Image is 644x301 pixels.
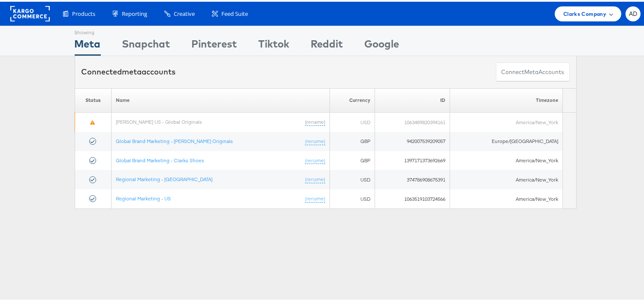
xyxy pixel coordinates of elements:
span: Feed Suite [221,8,248,16]
td: 1063519103724566 [375,188,450,207]
button: ConnectmetaAccounts [496,61,570,80]
td: USD [330,188,375,207]
a: Global Brand Marketing - Clarks Shoes [116,155,204,162]
td: 1397171373692669 [375,149,450,169]
a: [PERSON_NAME] US - Global Originals [116,117,202,123]
a: (rename) [305,155,325,163]
td: GBP [330,149,375,169]
span: Clarks Company [563,8,606,17]
span: Products [72,8,95,16]
div: Snapchat [122,35,170,54]
a: Regional Marketing - [GEOGRAPHIC_DATA] [116,174,212,181]
td: America/New_York [450,188,562,207]
a: Global Brand Marketing - [PERSON_NAME] Originals [116,136,233,143]
td: USD [330,111,375,130]
a: (rename) [305,174,325,182]
th: Name [111,86,330,111]
td: America/New_York [450,111,562,130]
div: Pinterest [192,35,237,54]
div: Connected accounts [82,65,176,76]
td: 1063489820394161 [375,111,450,130]
div: Google [365,35,399,54]
span: Reporting [122,8,147,16]
span: Creative [174,8,195,16]
td: America/New_York [450,168,562,188]
span: meta [122,65,142,75]
th: ID [375,86,450,111]
span: meta [525,66,539,75]
td: America/New_York [450,149,562,169]
th: Currency [330,86,375,111]
span: AD [629,9,638,15]
th: Timezone [450,86,562,111]
td: Europe/[GEOGRAPHIC_DATA] [450,130,562,149]
td: 942007539209057 [375,130,450,149]
div: Meta [75,35,101,54]
th: Status [75,86,111,111]
a: (rename) [305,117,325,124]
div: Tiktok [259,35,290,54]
td: USD [330,168,375,188]
a: (rename) [305,136,325,143]
a: (rename) [305,194,325,201]
a: Regional Marketing - US [116,194,171,200]
div: Showing [75,24,101,35]
td: 374786908675391 [375,168,450,188]
div: Reddit [311,35,343,54]
td: GBP [330,130,375,149]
